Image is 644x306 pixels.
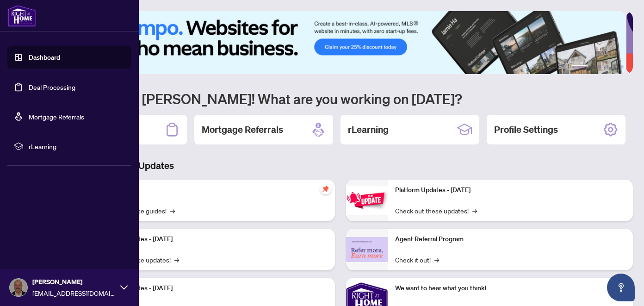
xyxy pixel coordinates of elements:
p: Platform Updates - [DATE] [97,283,328,294]
a: Check out these updates!→ [395,206,477,216]
span: → [472,206,477,216]
h2: Profile Settings [494,123,558,136]
a: Deal Processing [29,83,75,91]
a: Dashboard [29,53,60,62]
button: 5 [613,65,616,69]
p: We want to hear what you think! [395,283,625,294]
button: 2 [590,65,594,69]
img: logo [7,5,36,27]
img: Agent Referral Program [346,237,388,262]
h2: rLearning [348,123,389,136]
span: [EMAIL_ADDRESS][DOMAIN_NAME] [32,288,116,298]
a: Mortgage Referrals [29,112,84,121]
p: Agent Referral Program [395,234,625,244]
p: Platform Updates - [DATE] [395,185,625,195]
button: 4 [605,65,609,69]
a: Check it out!→ [395,255,439,265]
span: pushpin [320,183,331,194]
button: Open asap [607,274,635,301]
span: rLearning [29,141,125,151]
h2: Mortgage Referrals [202,123,283,136]
span: → [174,255,179,265]
h3: Brokerage & Industry Updates [48,159,633,172]
button: 1 [572,65,587,69]
button: 3 [598,65,601,69]
img: Profile Icon [10,279,27,296]
p: Platform Updates - [DATE] [97,234,328,244]
button: 6 [620,65,624,69]
p: Self-Help [97,185,328,195]
span: → [434,255,439,265]
img: Platform Updates - June 23, 2025 [346,186,388,215]
img: Slide 0 [48,11,626,74]
span: [PERSON_NAME] [32,277,116,287]
span: → [170,206,175,216]
h1: Welcome back [PERSON_NAME]! What are you working on [DATE]? [48,90,633,107]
